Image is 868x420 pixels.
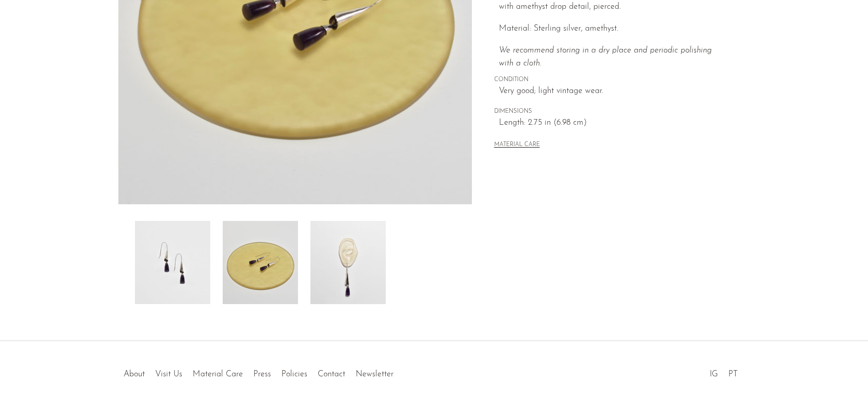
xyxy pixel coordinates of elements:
p: Material: Sterling silver, amethyst. [499,22,728,36]
button: MATERIAL CARE [494,141,540,149]
img: Amethyst Drop Earrings [135,221,210,304]
a: Contact [318,370,345,378]
span: CONDITION [494,75,728,85]
span: Very good; light vintage wear. [499,85,728,98]
a: IG [710,370,718,378]
span: Length: 2.75 in (6.98 cm) [499,116,728,130]
ul: Social Medias [704,362,743,382]
a: Material Care [193,370,243,378]
img: Amethyst Drop Earrings [223,221,298,304]
img: Amethyst Drop Earrings [310,221,386,304]
a: PT [728,370,738,378]
a: Visit Us [155,370,182,378]
a: Policies [281,370,307,378]
span: DIMENSIONS [494,107,728,116]
ul: Quick links [118,362,399,382]
a: Press [253,370,271,378]
a: About [124,370,145,378]
i: We recommend storing in a dry place and periodic polishing with a cloth. [499,46,712,68]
